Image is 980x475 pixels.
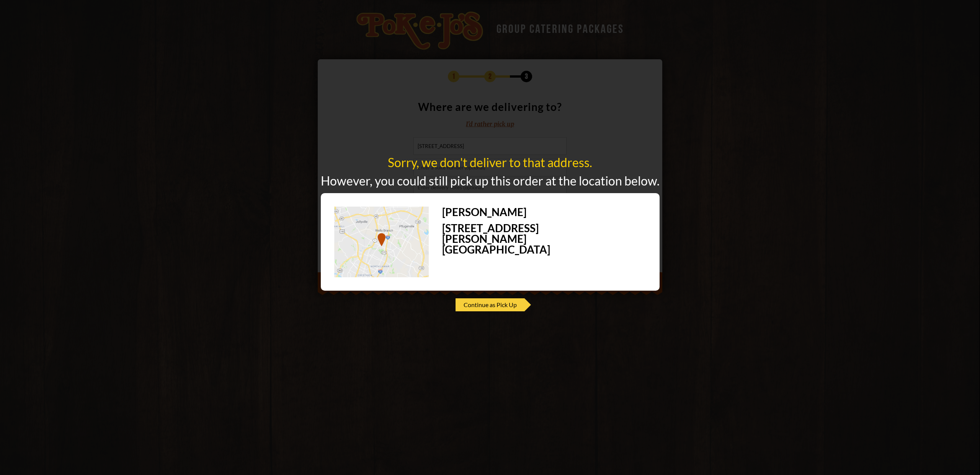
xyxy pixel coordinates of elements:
[321,156,660,169] div: Sorry, we don't deliver to that address.
[334,207,429,277] img: Map with marker on Pokejos Parmer Lane
[321,175,660,187] div: However, you could still pick up this order at the location below.
[456,298,524,311] span: Continue as Pick Up
[442,207,585,217] div: [PERSON_NAME]
[442,223,585,255] div: [STREET_ADDRESS][PERSON_NAME] [GEOGRAPHIC_DATA]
